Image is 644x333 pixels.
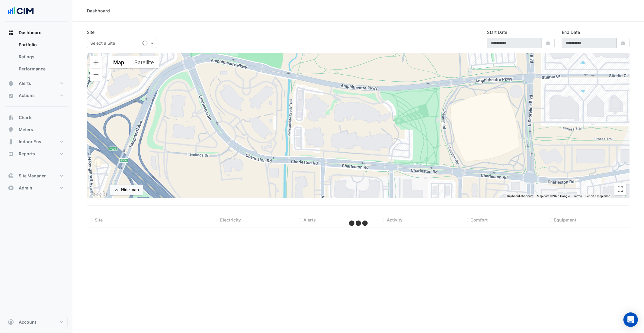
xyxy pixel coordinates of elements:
app-icon: Actions [8,92,14,99]
button: Keyboard shortcuts [507,194,533,198]
span: Comfort [470,217,488,222]
button: Dashboard [5,27,68,39]
button: Show street map [108,56,129,68]
button: Reports [5,148,68,160]
div: Open Intercom Messenger [623,312,638,327]
app-icon: Indoor Env [8,139,14,145]
span: Meters [19,127,33,133]
button: Zoom in [90,56,102,68]
img: Google [88,190,108,198]
app-icon: Site Manager [8,173,14,179]
span: Reports [19,151,35,157]
span: Map data ©2025 Google [537,194,570,198]
a: Open this area in Google Maps (opens a new window) [88,190,108,198]
span: Charts [19,115,33,121]
button: Zoom out [90,69,102,81]
span: Activity [387,217,403,222]
span: Dashboard [19,30,42,36]
button: Charts [5,112,68,124]
button: Show satellite imagery [129,56,159,68]
span: Alerts [303,217,316,222]
button: Account [5,316,68,328]
a: Report a map error [585,194,610,198]
span: Equipment [554,217,577,222]
span: Alerts [19,80,31,86]
div: Hide map [121,187,139,193]
button: Admin [5,182,68,194]
div: Dashboard [87,8,110,14]
app-icon: Reports [8,151,14,157]
span: Admin [19,185,32,191]
label: End Date [562,29,580,35]
app-icon: Charts [8,115,14,121]
button: Meters [5,124,68,136]
span: Actions [19,92,35,99]
app-icon: Dashboard [8,30,14,36]
label: Site [87,29,95,35]
label: Start Date [487,29,507,35]
button: Hide map [110,185,143,195]
img: Company Logo [7,5,34,17]
button: Toggle fullscreen view [614,183,626,195]
button: Site Manager [5,170,68,182]
button: Actions [5,89,68,102]
span: Site Manager [19,173,46,179]
a: Terms (opens in new tab) [573,194,582,198]
app-icon: Admin [8,185,14,191]
app-icon: Meters [8,127,14,133]
a: Portfolio [14,39,68,51]
span: Account [19,319,36,325]
span: Electricity [220,217,241,222]
div: Dashboard [5,39,68,77]
a: Performance [14,63,68,75]
span: Indoor Env [19,139,41,145]
button: Indoor Env [5,136,68,148]
button: Alerts [5,77,68,89]
a: Ratings [14,51,68,63]
app-icon: Alerts [8,80,14,86]
span: Site [95,217,103,222]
